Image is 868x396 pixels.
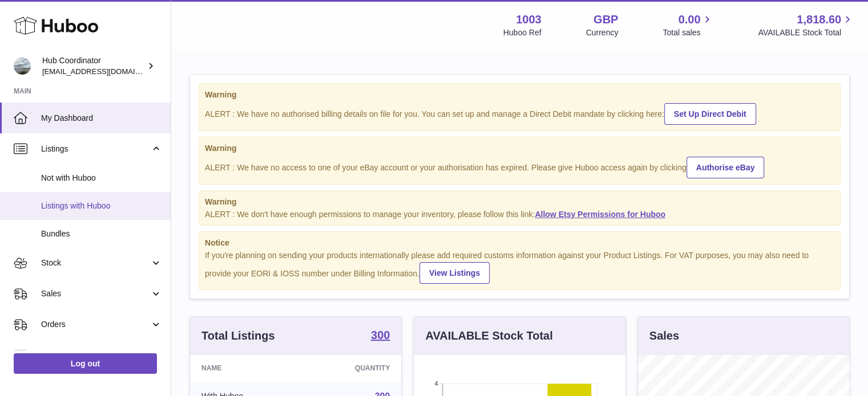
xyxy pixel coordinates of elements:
[594,12,618,27] strong: GBP
[758,27,854,38] span: AVAILABLE Stock Total
[435,381,438,387] text: 4
[664,103,756,125] a: Set Up Direct Debit
[14,58,31,75] img: internalAdmin-1003@internal.huboo.com
[586,27,619,38] div: Currency
[41,173,162,183] span: Not with Huboo
[371,329,390,343] a: 300
[14,353,157,374] a: Log out
[649,328,679,344] h3: Sales
[205,238,834,248] strong: Notice
[321,355,402,381] th: Quantity
[190,355,321,381] th: Name
[41,144,150,154] span: Listings
[758,12,854,38] a: 1,818.60 AVAILABLE Stock Total
[371,329,390,341] strong: 300
[503,27,542,38] div: Huboo Ref
[687,157,765,178] a: Authorise eBay
[41,228,162,239] span: Bundles
[41,201,162,211] span: Listings with Huboo
[419,262,490,284] a: View Listings
[205,143,834,154] strong: Warning
[205,155,834,178] div: ALERT : We have no access to one of your eBay account or your authorisation has expired. Please g...
[516,12,542,27] strong: 1003
[205,101,834,125] div: ALERT : We have no authorised billing details on file for you. You can set up and manage a Direct...
[663,12,713,38] a: 0.00 Total sales
[42,67,168,76] span: [EMAIL_ADDRESS][DOMAIN_NAME]
[201,328,275,344] h3: Total Listings
[205,89,834,100] strong: Warning
[41,258,150,268] span: Stock
[663,27,713,38] span: Total sales
[425,328,552,344] h3: AVAILABLE Stock Total
[205,250,834,284] div: If you're planning on sending your products internationally please add required customs informati...
[205,197,834,207] strong: Warning
[679,12,701,27] span: 0.00
[797,12,841,27] span: 1,818.60
[41,113,162,124] span: My Dashboard
[41,350,162,361] span: Usage
[41,319,150,330] span: Orders
[42,55,145,77] div: Hub Coordinator
[205,209,834,220] div: ALERT : We don't have enough permissions to manage your inventory, please follow this link:
[535,210,665,219] a: Allow Etsy Permissions for Huboo
[41,288,150,299] span: Sales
